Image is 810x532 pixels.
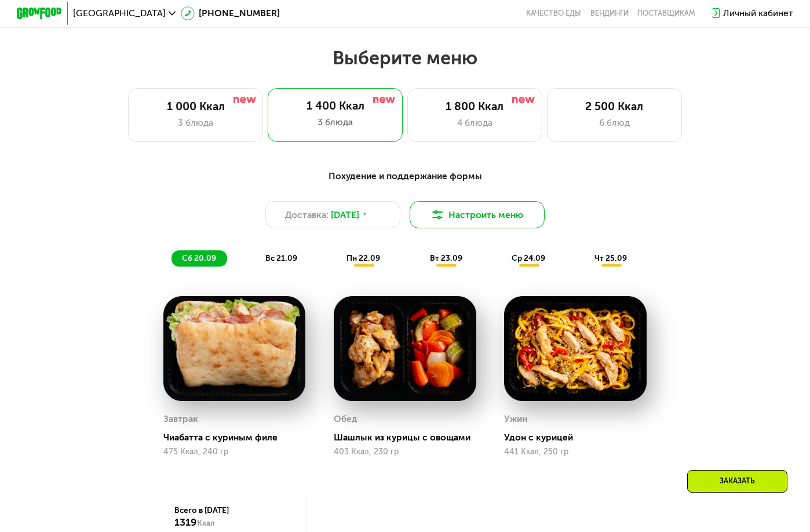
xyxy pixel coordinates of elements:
[504,432,655,443] div: Удон с курицей
[73,9,166,18] span: [GEOGRAPHIC_DATA]
[637,9,695,18] div: поставщикам
[346,253,380,263] span: пн 22.09
[723,6,793,20] div: Личный кабинет
[72,169,738,183] div: Похудение и поддержание формы
[430,253,462,263] span: вт 23.09
[512,253,545,263] span: ср 24.09
[334,432,485,443] div: Шашлык из курицы с овощами
[594,253,627,263] span: чт 25.09
[182,253,216,263] span: сб 20.09
[419,116,530,129] div: 4 блюда
[285,208,329,221] span: Доставка:
[526,9,581,18] a: Качество еды
[559,100,670,113] div: 2 500 Ккал
[410,201,545,228] button: Настроить меню
[504,447,647,457] div: 441 Ккал, 250 гр
[279,99,392,112] div: 1 400 Ккал
[687,470,787,493] div: Заказать
[140,100,251,113] div: 1 000 Ккал
[265,253,297,263] span: вс 21.09
[559,116,670,129] div: 6 блюд
[174,516,197,529] span: 1319
[331,208,359,221] span: [DATE]
[590,9,629,18] a: Вендинги
[174,505,294,530] div: Всего в [DATE]
[163,432,315,443] div: Чиабатта с куриным филе
[140,116,251,129] div: 3 блюда
[163,410,198,427] div: Завтрак
[419,100,530,113] div: 1 800 Ккал
[334,447,476,457] div: 403 Ккал, 230 гр
[334,410,357,427] div: Обед
[181,6,280,20] a: [PHONE_NUMBER]
[36,46,774,70] h2: Выберите меню
[163,447,306,457] div: 475 Ккал, 240 гр
[197,518,215,528] span: Ккал
[279,115,392,129] div: 3 блюда
[504,410,527,427] div: Ужин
